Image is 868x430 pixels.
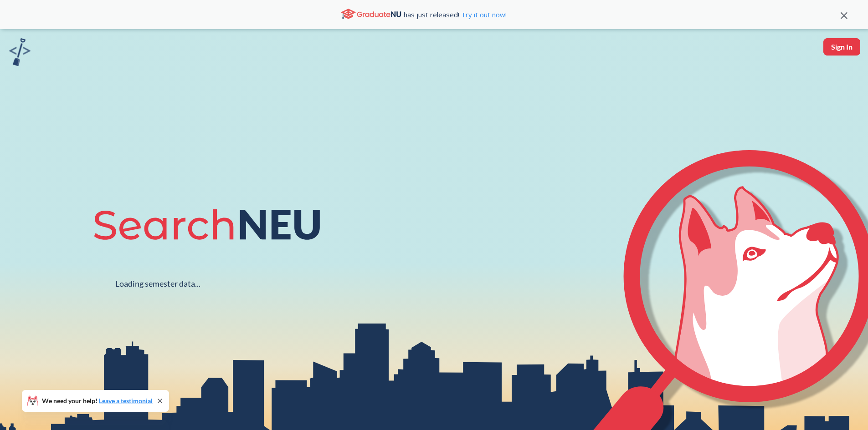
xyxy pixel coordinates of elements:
[404,10,507,20] span: has just released!
[9,38,31,66] img: sandbox logo
[115,278,200,289] div: Loading semester data...
[823,38,860,56] button: Sign In
[42,398,153,404] span: We need your help!
[459,10,507,19] a: Try it out now!
[99,397,153,405] a: Leave a testimonial
[9,38,31,69] a: sandbox logo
